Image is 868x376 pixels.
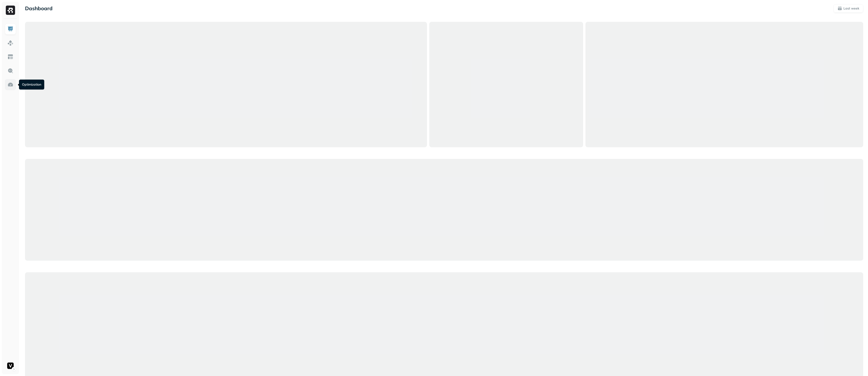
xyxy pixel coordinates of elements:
[7,363,14,369] img: Voodoo
[7,26,13,32] img: Dashboard
[7,40,13,46] img: Assets
[7,68,13,74] img: Query Explorer
[7,82,13,88] img: Optimization
[844,6,859,11] p: Last week
[19,80,44,90] div: Optimization
[7,54,13,60] img: Asset Explorer
[834,4,863,13] button: Last week
[25,5,53,12] p: Dashboard
[6,6,15,15] img: Ryft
